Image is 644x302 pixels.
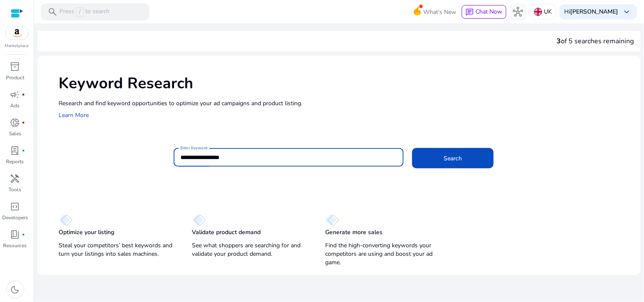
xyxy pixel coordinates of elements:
span: Search [444,154,462,163]
p: See what shoppers are searching for and validate your product demand. [192,241,308,258]
span: chat [466,8,474,17]
button: chatChat Now [462,5,506,19]
div: of 5 searches remaining [557,36,634,46]
img: diamond.svg [325,214,339,226]
span: fiber_manual_record [22,233,25,236]
p: UK [544,4,552,19]
p: Hi [565,9,619,15]
img: diamond.svg [59,214,73,226]
p: Research and find keyword opportunities to optimize your ad campaigns and product listing. [59,99,632,108]
p: Find the high-converting keywords your competitors are using and boost your ad game. [325,241,442,267]
p: Reports [6,158,24,165]
p: Tools [9,186,22,193]
p: Steal your competitors’ best keywords and turn your listings into sales machines. [59,241,175,258]
span: / [76,7,84,17]
span: lab_profile [10,145,20,156]
span: Chat Now [476,8,503,16]
span: fiber_manual_record [22,149,25,152]
span: code_blocks [10,201,20,212]
p: Ads [11,102,20,109]
h1: Keyword Research [59,74,632,92]
span: keyboard_arrow_down [622,7,632,17]
p: Resources [3,242,27,249]
span: search [48,7,58,17]
span: fiber_manual_record [22,121,25,124]
span: fiber_manual_record [22,93,25,96]
span: book_4 [10,229,20,240]
p: Optimize your listing [59,228,114,237]
span: donut_small [10,117,20,128]
img: amazon.svg [6,27,28,39]
span: dark_mode [10,285,20,295]
span: inventory_2 [10,62,20,72]
p: Product [6,74,24,81]
b: [PERSON_NAME] [571,8,619,16]
mat-label: Enter Keyword [180,145,208,151]
img: diamond.svg [192,214,206,226]
p: Validate product demand [192,228,261,237]
p: Generate more sales [325,228,382,237]
p: Marketplace [5,43,29,49]
span: What's New [424,5,457,20]
img: uk.svg [534,8,543,16]
p: Press to search [59,7,110,17]
span: hub [513,7,523,17]
span: campaign [10,89,20,100]
span: handyman [10,173,20,184]
span: 3 [557,36,561,46]
button: Search [412,148,494,168]
button: hub [510,3,527,20]
p: Developers [2,214,28,221]
a: Learn More [59,111,89,119]
p: Sales [9,130,21,137]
